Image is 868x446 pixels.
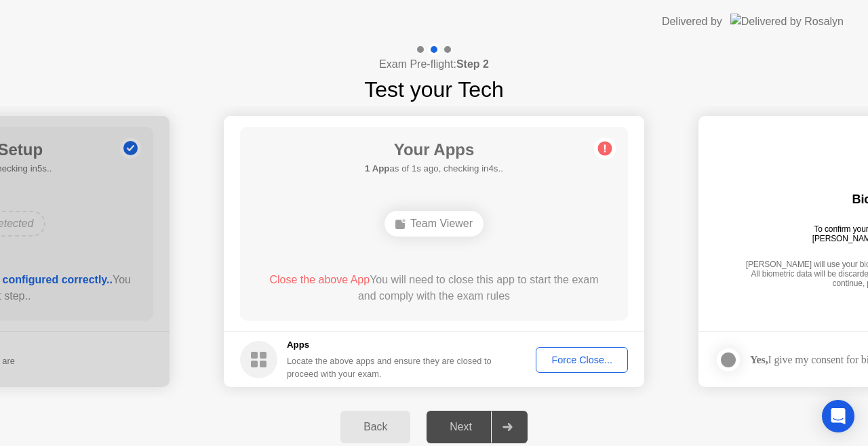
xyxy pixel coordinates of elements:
[536,347,628,373] button: Force Close...
[750,354,768,365] strong: Yes,
[344,421,406,433] div: Back
[456,58,489,70] b: Step 2
[379,56,489,73] h4: Exam Pre-flight:
[662,14,722,30] div: Delivered by
[427,411,528,443] button: Next
[364,73,504,106] h1: Test your Tech
[384,211,484,237] div: Team Viewer
[365,162,503,176] h5: as of 1s ago, checking in4s..
[365,138,503,162] h1: Your Apps
[730,14,844,29] img: Delivered by Rosalyn
[431,421,491,433] div: Next
[287,338,492,352] h5: Apps
[540,354,623,365] div: Force Close...
[822,400,854,432] div: Open Intercom Messenger
[269,274,370,285] span: Close the above App
[287,354,492,380] div: Locate the above apps and ensure they are closed to proceed with your exam.
[365,163,389,174] b: 1 App
[260,272,609,304] div: You will need to close this app to start the exam and comply with the exam rules
[340,411,410,443] button: Back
